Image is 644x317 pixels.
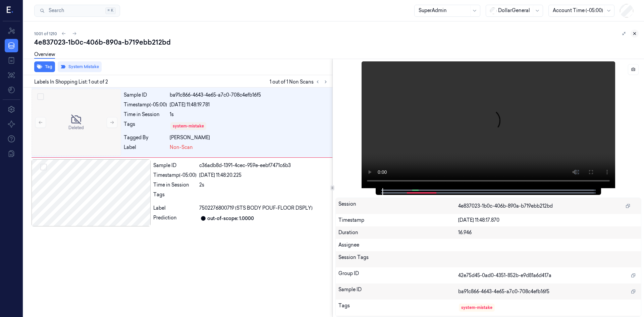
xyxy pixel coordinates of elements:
div: [PERSON_NAME] [170,134,330,141]
div: system-mistake [461,305,492,311]
div: Session Tags [338,254,459,265]
span: 1001 of 1210 [34,31,57,37]
div: 2s [199,181,330,189]
span: 42e75d45-0ad0-4351-852b-e9d81a6d417a [458,272,551,279]
span: 7502276800719 (STS BODY POUF-FLOOR DSPLY) [199,205,313,212]
div: Label [153,205,197,212]
button: Search⌘K [34,5,120,17]
a: Overview [34,51,55,59]
div: Label [124,144,167,151]
div: Tags [153,191,197,202]
span: 4e837023-1b0c-406b-890a-b719ebb212bd [458,203,553,210]
div: 16.946 [458,229,638,236]
div: Group ID [338,270,459,281]
div: system-mistake [173,123,204,129]
div: [DATE] 11:48:19.781 [170,101,330,108]
div: 4e837023-1b0c-406b-890a-b719ebb212bd [34,38,639,47]
span: 1 out of 1 Non Scans [270,78,330,86]
span: Search [46,7,64,14]
div: Timestamp [338,217,459,224]
div: Tags [124,121,167,131]
div: Sample ID [153,162,197,169]
button: Select row [37,93,44,100]
div: Session [338,201,459,211]
div: Timestamp (-05:00) [153,172,197,179]
div: Sample ID [338,286,459,297]
button: Tag [34,61,55,72]
div: Sample ID [124,92,167,99]
div: Tagged By [124,134,167,141]
div: ba91c866-4643-4e65-a7c0-708c4efb16f5 [170,92,330,99]
button: System Mistake [58,61,102,72]
div: [DATE] 11:48:20.225 [199,172,330,179]
div: Tags [338,302,459,313]
div: Timestamp (-05:00) [124,101,167,108]
button: Select row [40,164,47,170]
div: 1s [170,111,330,118]
div: Prediction [153,214,197,222]
div: Duration [338,229,459,236]
span: Labels In Shopping List: 1 out of 2 [34,78,108,86]
span: Non-Scan [170,144,193,151]
div: [DATE] 11:48:17.870 [458,217,638,224]
div: Time in Session [124,111,167,118]
div: Time in Session [153,181,197,189]
div: Assignee [338,242,639,249]
div: out-of-scope: 1.0000 [207,215,254,222]
span: ba91c866-4643-4e65-a7c0-708c4efb16f5 [458,288,549,295]
div: c36adb8d-1391-4cec-959e-eebf7471c6b3 [199,162,330,169]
